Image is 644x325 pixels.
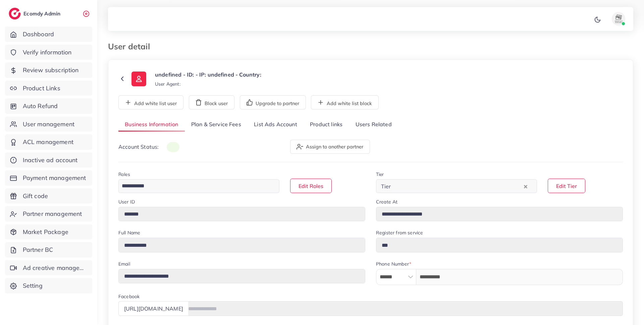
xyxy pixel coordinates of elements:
a: Inactive ad account [5,152,92,168]
span: Product Links [23,84,60,93]
button: Assign to another partner [290,140,370,154]
img: avatar [612,12,625,26]
span: Partner management [23,210,82,218]
button: Block user [189,95,234,109]
a: Product links [304,118,349,132]
button: Add white list block [311,95,379,109]
a: Gift code [5,188,92,204]
label: Full Name [118,229,140,236]
button: Edit Roles [290,179,332,193]
span: Gift code [23,192,48,200]
span: Tier [380,181,392,191]
span: Partner BC [23,245,53,254]
p: undefined - ID: - IP: undefined - Country: [155,71,261,79]
a: Auto Refund [5,98,92,114]
span: User management [23,120,74,129]
span: Verify information [23,48,72,57]
a: List Ads Account [248,118,304,132]
div: [URL][DOMAIN_NAME] [118,301,189,316]
a: Plan & Service Fees [185,118,248,132]
button: Clear Selected [524,182,527,190]
small: User Agent: [155,81,180,87]
button: Edit Tier [548,179,585,193]
span: Payment management [23,174,86,182]
label: Phone Number [376,261,411,267]
a: ACL management [5,134,92,150]
label: Facebook [118,293,140,300]
p: Account Status: [118,143,179,151]
h2: Ecomdy Admin [23,10,62,17]
a: User management [5,117,92,132]
h3: User detail [108,42,155,51]
label: Register from service [376,229,423,236]
img: ic-user-info.36bf1079.svg [131,72,146,86]
span: Auto Refund [23,102,58,110]
label: Create At [376,198,397,205]
span: Ad creative management [23,264,87,272]
a: Partner management [5,206,92,222]
a: Ad creative management [5,260,92,276]
a: Setting [5,278,92,293]
a: avatar [604,12,628,26]
label: Tier [376,171,384,178]
button: Upgrade to partner [240,95,306,109]
a: Business Information [118,118,185,132]
div: Search for option [376,179,537,193]
span: ACL management [23,138,73,146]
a: Partner BC [5,242,92,258]
span: Review subscription [23,66,79,75]
a: Payment management [5,170,92,186]
a: Verify information [5,45,92,60]
label: Email [118,261,130,267]
a: Market Package [5,224,92,240]
span: Inactive ad account [23,156,78,165]
img: logo [9,8,21,19]
span: Setting [23,281,43,290]
label: User ID [118,198,135,205]
a: Dashboard [5,27,92,42]
span: Dashboard [23,30,54,39]
label: Roles [118,171,130,178]
button: Add white list user [118,95,183,109]
a: logoEcomdy Admin [9,8,62,19]
span: Market Package [23,228,68,236]
input: Search for option [393,181,522,191]
a: Review subscription [5,62,92,78]
a: Users Related [349,118,398,132]
a: Product Links [5,81,92,96]
input: Search for option [119,181,271,191]
div: Search for option [118,179,279,193]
